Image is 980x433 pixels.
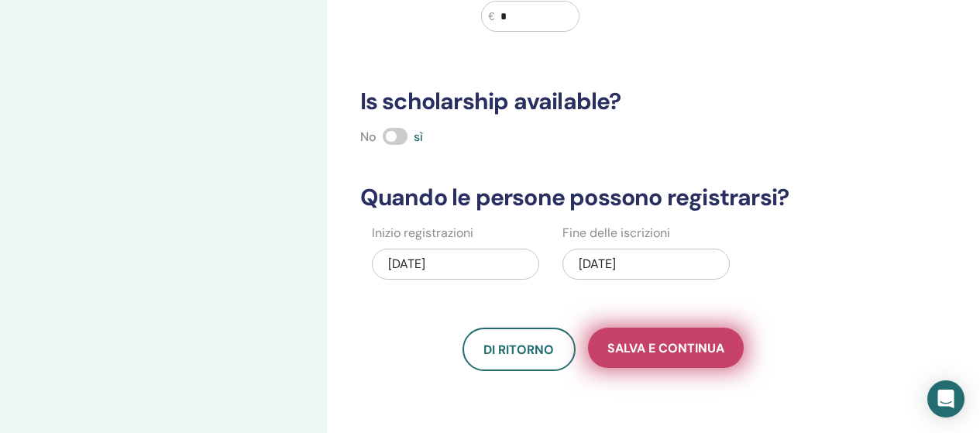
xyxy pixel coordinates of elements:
span: Salva e continua [607,340,724,356]
label: Inizio registrazioni [372,224,473,242]
h3: Quando le persone possono registrarsi? [351,184,855,211]
span: € [488,9,494,25]
label: Fine delle iscrizioni [562,224,670,242]
span: Di ritorno [483,342,554,358]
div: Open Intercom Messenger [927,380,965,418]
span: sì [414,129,423,145]
h3: Is scholarship available? [351,88,855,115]
span: No [360,129,377,145]
button: Di ritorno [462,328,576,371]
div: [DATE] [372,249,539,280]
div: [DATE] [562,249,730,280]
button: Salva e continua [588,328,744,368]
